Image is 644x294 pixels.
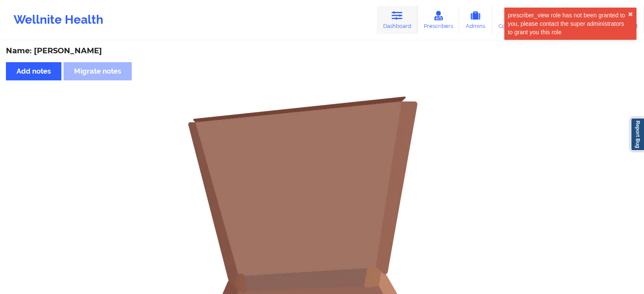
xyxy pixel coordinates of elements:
button: Add notes [6,62,61,80]
a: Prescribers [417,6,459,34]
div: Name: [PERSON_NAME] [6,46,638,56]
a: Coaches [492,6,527,34]
a: Admins [459,6,492,34]
a: Dashboard [377,6,417,34]
a: Report Bug [630,118,644,151]
button: close [628,11,633,18]
div: prescriber_view role has not been granted to you, please contact the super administrators to gran... [508,11,628,36]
